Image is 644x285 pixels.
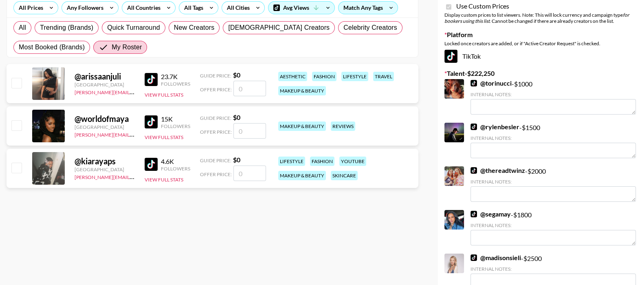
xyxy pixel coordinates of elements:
[233,71,240,79] strong: $ 0
[444,12,637,24] div: Display custom prices to list viewers. Note: This will lock currency and campaign type . Cannot b...
[444,50,457,63] img: TikTok
[179,2,205,14] div: All Tags
[470,79,512,87] a: @torinucci
[75,114,135,124] div: @ worldofmaya
[145,177,183,183] button: View Full Stats
[470,80,477,86] img: TikTok
[470,179,636,185] div: Internal Notes:
[278,72,307,81] div: aesthetic
[470,166,525,175] a: @thereadtwinz
[341,72,368,81] div: lifestyle
[470,210,636,245] div: - $ 1800
[470,135,636,141] div: Internal Notes:
[14,2,45,14] div: All Prices
[75,172,195,180] a: [PERSON_NAME][EMAIL_ADDRESS][DOMAIN_NAME]
[470,91,636,97] div: Internal Notes:
[75,71,135,82] div: @ arissaanjuli
[228,23,330,33] span: [DEMOGRAPHIC_DATA] Creators
[456,2,509,10] span: Use Custom Prices
[233,81,266,96] input: 0
[161,166,190,172] div: Followers
[470,210,511,218] a: @segamay
[145,134,183,140] button: View Full Stats
[145,158,158,171] img: TikTok
[200,157,231,163] span: Guide Price:
[470,166,636,202] div: - $ 2000
[233,113,240,121] strong: $ 0
[444,50,637,63] div: TikTok
[174,23,215,33] span: New Creators
[331,171,358,180] div: skincare
[470,123,519,131] a: @rylenbesler
[75,88,195,95] a: [PERSON_NAME][EMAIL_ADDRESS][DOMAIN_NAME]
[339,157,366,166] div: youtube
[145,92,183,98] button: View Full Stats
[373,72,394,81] div: travel
[40,23,93,33] span: Trending (Brands)
[200,171,232,177] span: Offer Price:
[470,266,636,272] div: Internal Notes:
[200,86,232,93] span: Offer Price:
[161,123,190,129] div: Followers
[278,122,326,131] div: makeup & beauty
[470,254,477,261] img: TikTok
[222,2,251,14] div: All Cities
[161,115,190,123] div: 15K
[470,254,521,262] a: @madisonsieli
[470,222,636,228] div: Internal Notes:
[75,130,195,138] a: [PERSON_NAME][EMAIL_ADDRESS][DOMAIN_NAME]
[75,82,135,88] div: [GEOGRAPHIC_DATA]
[444,40,637,46] div: Locked once creators are added, or if "Active Creator Request" is checked.
[75,124,135,130] div: [GEOGRAPHIC_DATA]
[62,2,105,14] div: Any Followers
[444,31,637,39] label: Platform
[19,23,26,33] span: All
[107,23,160,33] span: Quick Turnaround
[75,156,135,166] div: @ kiarayaps
[145,73,158,86] img: TikTok
[200,129,232,135] span: Offer Price:
[470,123,636,158] div: - $ 1500
[200,73,231,79] span: Guide Price:
[161,73,190,81] div: 23.7K
[338,2,398,14] div: Match Any Tags
[331,122,355,131] div: reviews
[75,166,135,172] div: [GEOGRAPHIC_DATA]
[19,42,85,52] span: Most Booked (Brands)
[145,115,158,128] img: TikTok
[444,12,629,24] em: for bookers using this list
[268,2,334,14] div: Avg Views
[278,171,326,180] div: makeup & beauty
[200,115,231,121] span: Guide Price:
[470,79,636,115] div: - $ 1000
[161,157,190,166] div: 4.6K
[233,123,266,139] input: 0
[233,166,266,181] input: 0
[470,211,477,217] img: TikTok
[470,124,477,130] img: TikTok
[343,23,397,33] span: Celebrity Creators
[444,69,637,77] label: Talent - $ 222,250
[312,72,336,81] div: fashion
[278,157,305,166] div: lifestyle
[112,42,142,52] span: My Roster
[470,167,477,174] img: TikTok
[122,2,162,14] div: All Countries
[233,156,240,163] strong: $ 0
[161,81,190,87] div: Followers
[310,157,334,166] div: fashion
[278,86,326,95] div: makeup & beauty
